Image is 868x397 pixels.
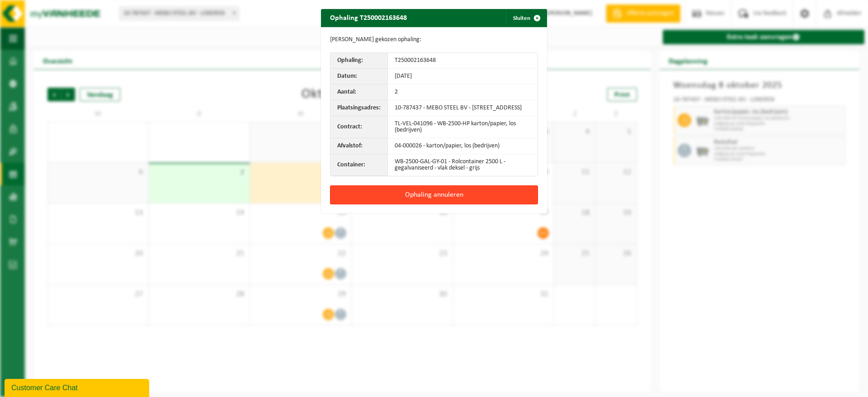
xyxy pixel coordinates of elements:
[330,100,388,116] th: Plaatsingsadres:
[388,85,538,100] td: 2
[388,154,538,176] td: WB-2500-GAL-GY-01 - Rolcontainer 2500 L - gegalvaniseerd - vlak deksel - grijs
[330,53,388,69] th: Ophaling:
[388,116,538,138] td: TL-VEL-041096 - WB-2500-HP karton/papier, los (bedrijven)
[330,138,388,154] th: Afvalstof:
[330,185,538,204] button: Ophaling annuleren
[330,85,388,100] th: Aantal:
[506,9,546,27] button: Sluiten
[330,154,388,176] th: Container:
[388,138,538,154] td: 04-000026 - karton/papier, los (bedrijven)
[321,9,416,26] h2: Ophaling T250002163648
[388,100,538,116] td: 10-787437 - MEBO STEEL BV - [STREET_ADDRESS]
[388,69,538,85] td: [DATE]
[388,53,538,69] td: T250002163648
[330,116,388,138] th: Contract:
[330,36,538,43] p: [PERSON_NAME] gekozen ophaling:
[5,377,151,397] iframe: chat widget
[330,69,388,85] th: Datum:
